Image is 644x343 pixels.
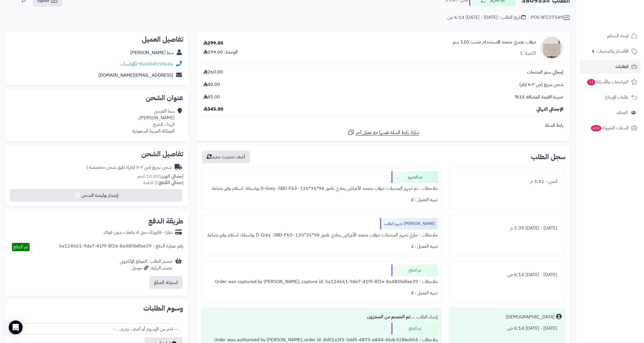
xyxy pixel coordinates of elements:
[380,218,438,230] div: [PERSON_NAME] تجهيز الطلب
[130,49,174,56] a: سما [PERSON_NAME]
[580,121,641,135] a: السلات المتروكة433
[10,189,182,202] button: إصدار بوليصة الشحن
[205,287,438,299] div: تنبيه العميل : لا
[391,265,438,276] div: تم الدفع
[148,218,183,225] h2: طريقة الدفع
[616,109,628,117] span: العملاء
[10,36,183,43] h2: تفاصيل العميل
[149,276,182,289] button: استرداد المبلغ
[580,60,641,74] a: الطلبات
[86,164,172,171] div: شحن سريع (من ٢-٧ ايام)
[10,305,183,312] h2: وسوم الطلبات
[453,176,562,187] div: أمس - 3:41 م
[591,125,601,131] span: 433
[205,183,438,194] div: ملاحظات : تم تجهيز المنتجات: دولاب متعدد الأغراض رمادي غامق 98*35*120 -D-Grey -SBD-F63 بواسطة: اس...
[203,106,223,113] span: 345.00
[157,179,183,186] strong: إجمالي القطع:
[98,72,173,79] a: [EMAIL_ADDRESS][DOMAIN_NAME]
[391,171,438,183] div: تم التجهيز
[143,179,183,186] small: 1 قطعة
[348,129,419,136] a: شارك رابط السلة نفسها مع عميل آخر
[605,93,629,101] span: طلبات الإرجاع
[590,124,629,132] span: السلات المتروكة
[10,94,183,101] h2: عنوان الشحن
[205,276,438,287] div: ملاحظات : Order was captured by [PERSON_NAME], capture id: 5a124661-9da7-41f9-8f2e-8a480bdfae39
[10,151,183,157] h2: تفاصيل الشحن
[203,81,220,88] span: 40.00
[536,106,563,113] span: الإجمالي النهائي
[205,311,438,323] div: إنشاء الطلب ....
[203,94,220,100] span: 45.00
[597,47,629,55] span: الأقسام والمنتجات
[203,40,223,47] div: 299.00
[605,16,638,28] img: logo-2.png
[580,106,641,120] a: العملاء
[103,229,172,236] div: تمارا - فاتورتك حتى 4 دفعات بدون فوائد
[453,269,562,280] div: [DATE] - [DATE] 6:14 ص
[138,60,173,67] a: 966558110626
[120,60,137,67] a: واتساب
[587,78,629,86] span: المراجعات والأسئلة
[580,29,641,43] a: لوحة التحكم
[203,69,223,76] span: 260.00
[540,36,563,59] img: 1758197158-1-90x90.jpg
[453,39,536,45] a: دولاب عصري متعدد الاستخدام خشب 120 سم
[527,69,563,76] span: إجمالي سعر المنتجات
[10,323,180,334] span: -- اختر من الوسوم أو أضف جديد... --
[356,129,419,136] span: شارك رابط السلة نفسها مع عميل آخر
[580,90,641,104] a: طلبات الإرجاع
[367,313,410,320] b: تم الخصم من المخزون
[531,14,570,21] div: POS-NT/27549
[159,173,183,180] strong: إجمالي الوزن:
[453,323,562,334] div: [DATE] - [DATE] 6:14 ص
[132,108,175,134] div: سما العيسى [PERSON_NAME]، الهدا ، الخرج المملكة العربية السعودية
[519,81,563,88] span: شحن سريع (من ٢-٧ ايام)
[138,173,183,180] small: 10.00 كجم
[203,49,238,56] div: الوحدة: 299.00
[205,194,438,206] div: تنبيه العميل : لا
[453,223,562,234] div: [DATE] - [DATE] 3:39 م
[607,32,629,40] span: لوحة التحكم
[11,324,180,335] span: -- اختر من الوسوم أو أضف جديد... --
[520,50,536,57] div: الكمية: 1
[13,243,28,250] span: تم الدفع
[531,153,565,160] h3: سجل الطلب
[59,243,183,251] div: رقم عملية الدفع : 5a124661-9da7-41f9-8f2e-8a480bdfae39
[447,14,526,21] div: تاريخ الطلب : [DATE] - [DATE] 6:14 ص
[86,164,128,171] span: ( طرق شحن مخصصة )
[515,94,563,100] span: ضريبة القيمة المضافة 15%
[205,241,438,252] div: تنبيه العميل : لا
[587,79,595,85] span: 13
[202,151,250,163] button: أضف تحديث جديد
[199,122,568,129] div: رابط السلة
[580,75,641,89] a: المراجعات والأسئلة13
[615,63,629,71] span: الطلبات
[391,323,438,334] div: تم الدفع
[9,320,23,334] div: Open Intercom Messenger
[506,314,555,320] div: [DEMOGRAPHIC_DATA]
[120,265,172,272] div: مصدر الزيارة: جوجل
[120,258,172,272] div: مصدر الطلب :الموقع الإلكتروني
[205,230,438,241] div: ملاحظات : جاري تجهيز المنتجات: دولاب متعدد الأغراض رمادي غامق 98*35*120 -D-Grey -SBD-F63 بواسطة: ...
